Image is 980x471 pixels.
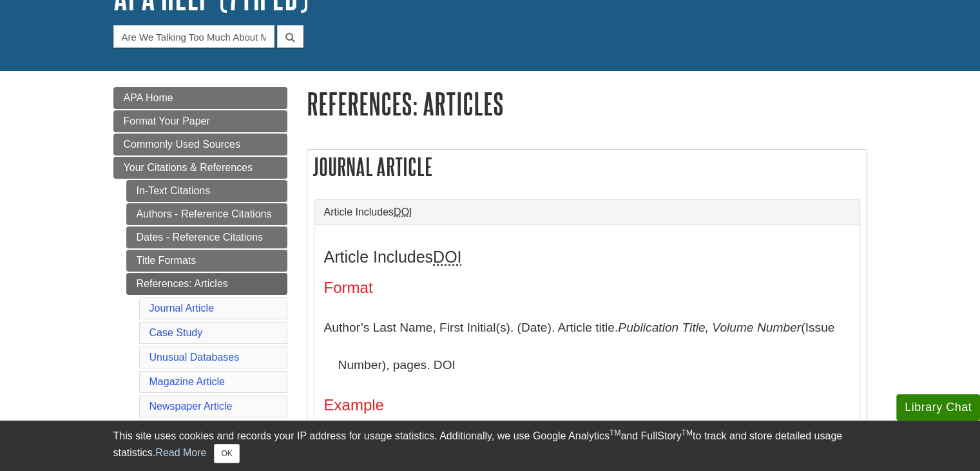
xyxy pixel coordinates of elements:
input: Search DU's APA Guide [113,25,274,48]
i: Publication Title, Volume Number [618,321,801,334]
p: Author’s Last Name, First Initial(s). (Date). Article title. (Issue Number), pages. DOI [324,309,850,383]
div: This site uses cookies and records your IP address for usage statistics. Additionally, we use Goo... [113,428,867,463]
button: Library Chat [896,394,980,421]
a: Your Citations & References [113,157,287,179]
span: APA Home [124,92,173,103]
a: In-Text Citations [126,180,287,202]
span: Commonly Used Sources [124,139,240,150]
a: Commonly Used Sources [113,134,287,155]
a: Format Your Paper [113,110,287,132]
a: Unusual Databases [149,352,240,363]
a: Newspaper Article [149,401,233,412]
a: Read More [155,447,206,458]
h4: Format [324,279,850,296]
a: APA Home [113,87,287,109]
abbr: Digital Object Identifier. This is the string of numbers associated with a particular article. No... [433,248,461,266]
a: Dates - Reference Citations [126,226,287,248]
a: References: Articles [126,273,287,295]
abbr: Digital Object Identifier. This is the string of numbers associated with a particular article. No... [394,206,412,217]
sup: TM [682,428,693,437]
h1: References: Articles [307,87,867,120]
a: Journal Article [149,303,215,314]
h4: Example [324,397,850,414]
a: Case Study [149,327,203,338]
button: Close [214,444,239,463]
a: Article IncludesDOI [324,206,850,218]
a: Authors - Reference Citations [126,203,287,225]
span: Your Citations & References [124,162,253,173]
h3: Article Includes [324,248,850,266]
h2: Journal Article [307,150,867,184]
sup: TM [610,428,620,437]
a: Magazine Article [149,376,225,387]
span: Format Your Paper [124,115,210,126]
a: Title Formats [126,250,287,272]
